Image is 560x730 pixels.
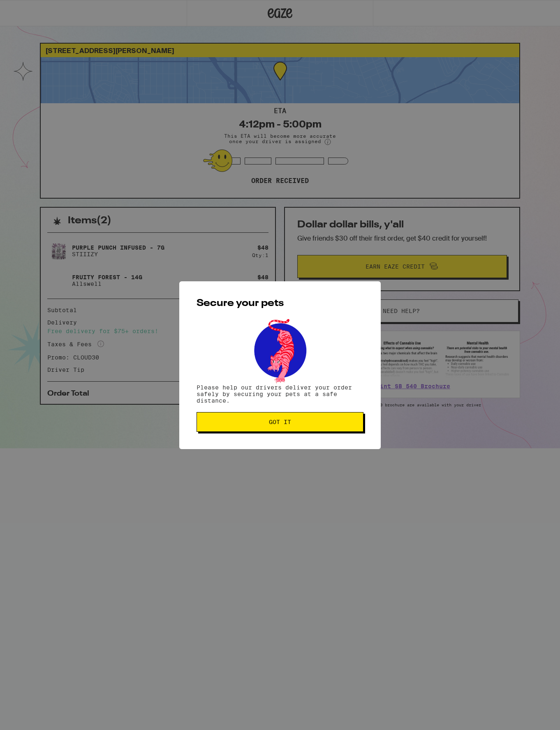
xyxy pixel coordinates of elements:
h2: Secure your pets [197,299,363,308]
span: Got it [269,419,291,425]
span: Hi. Need any help? [5,6,59,12]
img: pets [246,317,314,384]
p: Please help our drivers deliver your order safely by securing your pets at a safe distance. [197,384,363,404]
button: Got it [197,412,363,432]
